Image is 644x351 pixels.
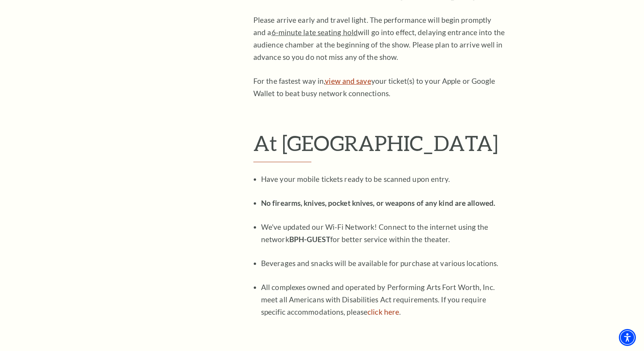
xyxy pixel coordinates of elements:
[253,131,516,162] h2: At [GEOGRAPHIC_DATA]
[367,307,399,316] a: If you require specific accommodations, please click here - open in a new tab
[253,75,505,100] p: For the fastest way in, your ticket(s) to your Apple or Google Wallet to beat busy network connec...
[261,257,505,270] li: Beverages and snacks will be available for purchase at various locations.
[261,173,505,185] li: Have your mobile tickets ready to be scanned upon entry.
[289,235,330,244] strong: BPH-GUEST
[619,329,636,346] div: Accessibility Menu
[261,281,505,318] li: All complexes owned and operated by Performing Arts Fort Worth, Inc. meet all Americans with Disa...
[261,198,495,207] strong: No firearms, knives, pocket knives, or weapons of any kind are allowed.
[325,76,371,85] a: view and save - open in a new tab
[272,28,358,37] span: 6-minute late seating hold
[261,221,505,246] li: We've updated our Wi-Fi Network! Connect to the internet using the network for better service wit...
[253,14,505,63] p: Please arrive early and travel light. The performance will begin promptly and a will go into effe...
[325,76,371,85] span: view and save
